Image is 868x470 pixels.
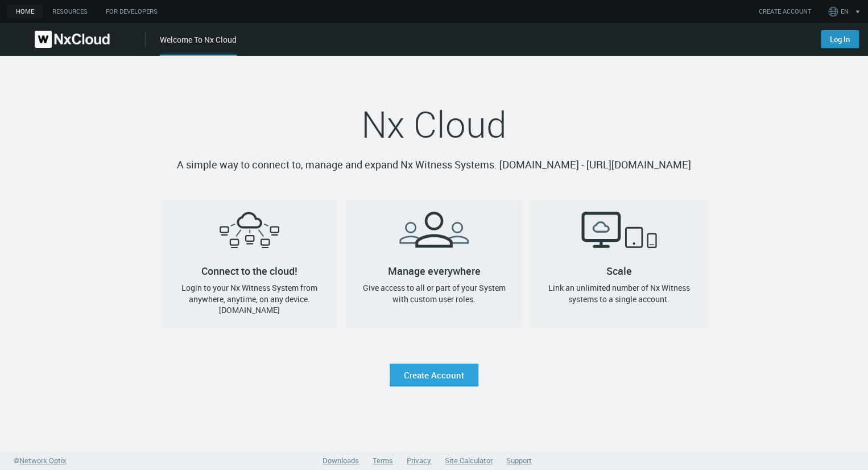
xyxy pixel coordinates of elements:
[390,364,478,386] a: Create Account
[407,455,431,465] a: Privacy
[821,30,859,48] a: Log In
[361,100,507,149] span: Nx Cloud
[97,5,167,19] a: For Developers
[162,200,337,271] h2: Connect to the cloud!
[531,200,706,327] a: ScaleLink an unlimited number of Nx Witness systems to a single account.
[506,455,532,465] a: Support
[43,5,97,19] a: Resources
[373,455,393,465] a: Terms
[323,455,359,465] a: Downloads
[162,157,707,173] p: A simple way to connect to, manage and expand Nx Witness Systems. [DOMAIN_NAME] - [URL][DOMAIN_NAME]
[841,7,849,17] span: EN
[7,5,43,19] a: home
[355,282,512,304] h4: Give access to all or part of your System with custom user roles.
[346,200,522,327] a: Manage everywhereGive access to all or part of your System with custom user roles.
[14,455,67,467] a: ©Network Optix
[162,200,337,327] a: Connect to the cloud!Login to your Nx Witness System from anywhere, anytime, on any device. [DOMA...
[445,455,493,465] a: Site Calculator
[346,200,522,271] h2: Manage everywhere
[540,282,697,304] h4: Link an unlimited number of Nx Witness systems to a single account.
[759,7,811,17] a: CREATE ACCOUNT
[160,34,237,56] div: Welcome To Nx Cloud
[19,455,67,465] span: Network Optix
[171,282,328,316] h4: Login to your Nx Witness System from anywhere, anytime, on any device. [DOMAIN_NAME]
[35,31,110,48] img: Nx Cloud logo
[826,2,865,20] button: EN
[531,200,706,271] h2: Scale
